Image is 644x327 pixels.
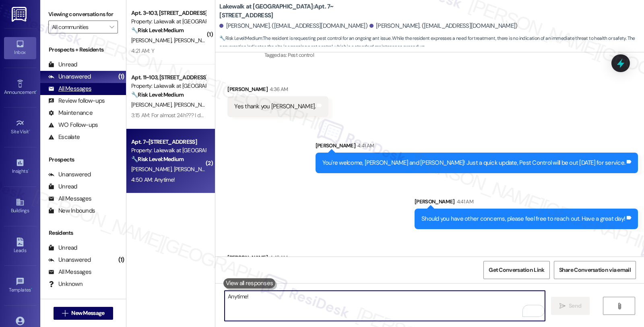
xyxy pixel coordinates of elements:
div: Apt. 11~103, [STREET_ADDRESS] [131,73,206,82]
span: [PERSON_NAME] Dos [PERSON_NAME] Bahia [174,101,280,108]
span: [PERSON_NAME] [131,101,174,108]
button: Get Conversation Link [483,261,549,279]
div: Prospects + Residents [40,46,126,54]
textarea: To enrich screen reader interactions, please activate Accessibility in Grammarly extension settings [225,291,545,321]
div: Unanswered [48,256,91,264]
span: Pest control [288,52,314,58]
button: New Message [54,307,113,320]
img: ResiDesk Logo [12,7,28,22]
div: [PERSON_NAME] [227,253,315,265]
strong: 🔧 Risk Level: Medium [131,27,184,34]
div: 4:42 AM [268,253,287,262]
div: 4:41 AM [355,141,374,150]
label: Viewing conversations for [48,8,118,21]
div: Should you have other concerns, please feel free to reach out. Have a great day! [421,215,625,223]
div: [PERSON_NAME]. ([EMAIL_ADDRESS][DOMAIN_NAME]) [369,22,518,30]
strong: 🔧 Risk Level: Medium [219,35,262,41]
strong: 🔧 Risk Level: Medium [131,91,184,98]
div: (1) [116,70,126,83]
div: You're welcome, [PERSON_NAME] and [PERSON_NAME]! Just a quick update, Pest Control will be out [D... [322,159,625,167]
span: • [29,128,30,133]
div: 3:15 AM: For almost 24h??? I do not believe it is allowed for guests according with the condomini... [131,112,371,119]
div: Yes thank you [PERSON_NAME]. [234,102,316,111]
div: 4:36 AM [268,85,288,93]
div: 4:21 AM: Y [131,47,154,54]
div: Unanswered [48,72,91,81]
div: Property: Lakewalk at [GEOGRAPHIC_DATA] [131,82,206,90]
span: [PERSON_NAME] [131,166,174,173]
div: All Messages [48,195,91,203]
div: Escalate [48,133,80,141]
div: All Messages [48,85,91,93]
div: Property: Lakewalk at [GEOGRAPHIC_DATA] [131,146,206,155]
a: Templates • [4,275,36,296]
span: : The resident is requesting pest control for an ongoing ant issue. While the resident expresses ... [219,34,644,52]
span: [PERSON_NAME] [174,37,214,44]
div: All Messages [48,268,91,276]
div: Property: Lakewalk at [GEOGRAPHIC_DATA] [131,17,206,26]
div: Apt. 7~[STREET_ADDRESS] [131,138,206,146]
span: • [28,167,29,173]
div: [PERSON_NAME] [227,85,328,96]
div: Review follow-ups [48,97,105,105]
div: Residents [40,229,126,237]
a: Inbox [4,37,36,59]
i:  [616,303,622,309]
span: • [31,286,32,292]
button: Share Conversation via email [554,261,636,279]
div: Prospects [40,155,126,164]
strong: 🔧 Risk Level: Medium [131,155,184,163]
span: Share Conversation via email [559,266,631,274]
span: [PERSON_NAME] [174,166,214,173]
div: (1) [116,254,126,266]
div: Unanswered [48,170,91,179]
div: Maintenance [48,109,93,117]
a: Site Visit • [4,116,36,138]
a: Buildings [4,195,36,217]
div: Unread [48,182,77,191]
span: Send [569,302,581,310]
input: All communities [52,21,105,33]
div: Unread [48,244,77,252]
i:  [62,310,68,317]
i:  [559,303,566,309]
div: Unknown [48,280,83,288]
div: [PERSON_NAME] [316,141,638,153]
span: [PERSON_NAME] [131,37,174,44]
div: WO Follow-ups [48,121,98,129]
span: New Message [71,309,104,317]
div: [PERSON_NAME]. ([EMAIL_ADDRESS][DOMAIN_NAME]) [219,22,367,30]
div: Tagged as: [264,49,638,61]
div: New Inbounds [48,207,95,215]
a: Leads [4,235,36,257]
div: 4:41 AM [455,197,473,206]
span: • [36,88,37,94]
button: Send [551,297,590,315]
b: Lakewalk at [GEOGRAPHIC_DATA]: Apt. 7~[STREET_ADDRESS] [219,2,380,20]
div: Apt. 3~103, [STREET_ADDRESS] [131,9,206,17]
div: Unread [48,60,77,69]
div: [PERSON_NAME] [415,197,638,209]
i:  [109,24,114,30]
div: 4:50 AM: Anytime! [131,176,175,183]
a: Insights • [4,156,36,178]
span: Get Conversation Link [489,266,544,274]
